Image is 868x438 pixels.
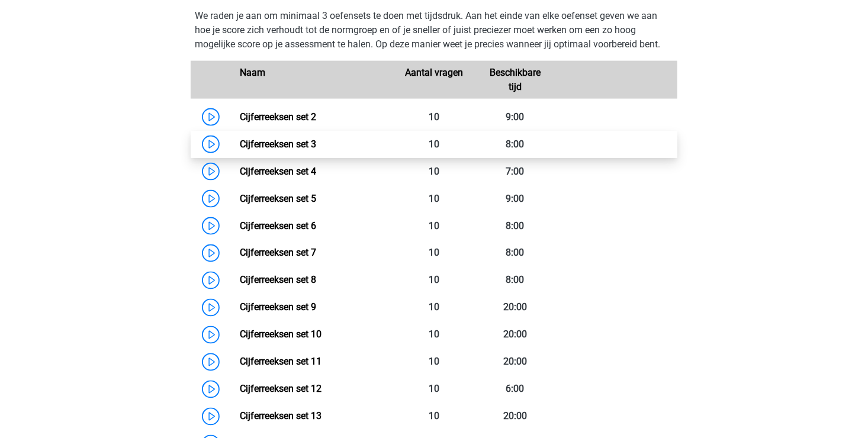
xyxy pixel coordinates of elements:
[195,9,673,51] p: We raden je aan om minimaal 3 oefensets te doen met tijdsdruk. Aan het einde van elke oefenset ge...
[240,411,322,422] a: Cijferreeksen set 13
[240,329,322,340] a: Cijferreeksen set 10
[393,66,474,94] div: Aantal vragen
[231,66,393,94] div: Naam
[240,247,316,259] a: Cijferreeksen set 7
[240,193,316,204] a: Cijferreeksen set 5
[474,66,555,94] div: Beschikbare tijd
[240,139,316,150] a: Cijferreeksen set 3
[240,384,322,395] a: Cijferreeksen set 12
[240,111,316,123] a: Cijferreeksen set 2
[240,275,316,286] a: Cijferreeksen set 8
[240,166,316,177] a: Cijferreeksen set 4
[240,220,316,231] a: Cijferreeksen set 6
[240,356,322,368] a: Cijferreeksen set 11
[240,302,316,313] a: Cijferreeksen set 9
